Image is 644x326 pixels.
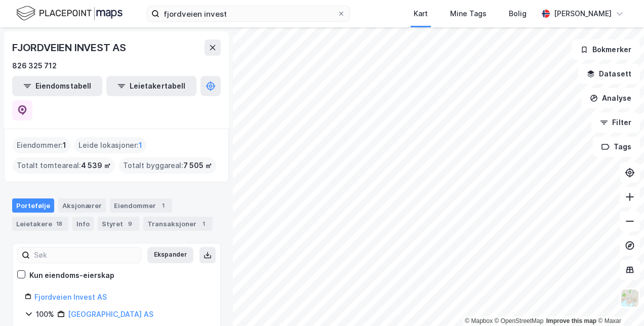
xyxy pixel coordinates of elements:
div: 826 325 712 [12,60,57,72]
div: Portefølje [12,198,54,213]
div: Styret [98,217,139,231]
span: 7 505 ㎡ [183,159,212,172]
a: Mapbox [465,317,493,324]
div: Mine Tags [450,8,487,20]
div: 1 [198,219,209,229]
button: Eiendomstabell [12,76,102,96]
a: Improve this map [546,317,596,324]
input: Søk på adresse, matrikkel, gårdeiere, leietakere eller personer [159,6,337,21]
button: Filter [591,112,640,133]
div: 18 [54,219,64,229]
button: Bokmerker [572,39,640,60]
div: Kontrollprogram for chat [593,277,644,326]
div: Leietakere [12,217,68,231]
div: FJORDVEIEN INVEST AS [12,39,128,56]
input: Søk [30,248,141,263]
button: Analyse [581,88,640,108]
a: OpenStreetMap [495,317,544,324]
div: Eiendommer : [13,137,70,153]
iframe: Chat Widget [593,277,644,326]
div: 9 [125,219,135,229]
button: Datasett [578,64,640,84]
div: Leide lokasjoner : [74,137,146,153]
div: [PERSON_NAME] [554,8,612,20]
div: 100% [36,308,54,320]
button: Leietakertabell [106,76,196,96]
div: Eiendommer [110,198,172,213]
div: Totalt tomteareal : [13,157,115,174]
span: 1 [139,139,142,151]
img: logo.f888ab2527a4732fd821a326f86c7f29.svg [16,5,123,22]
div: Kun eiendoms-eierskap [29,269,114,281]
a: Fjordveien Invest AS [34,293,107,301]
div: Totalt byggareal : [119,157,216,174]
div: Transaksjoner [143,217,213,231]
span: 4 539 ㎡ [81,159,111,172]
div: Aksjonærer [58,198,106,213]
div: 1 [158,200,168,211]
div: Kart [414,8,428,20]
span: 1 [63,139,66,151]
button: Tags [593,137,640,157]
button: Ekspander [147,247,193,263]
a: [GEOGRAPHIC_DATA] AS [68,310,153,318]
div: Info [72,217,94,231]
div: Bolig [509,8,527,20]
